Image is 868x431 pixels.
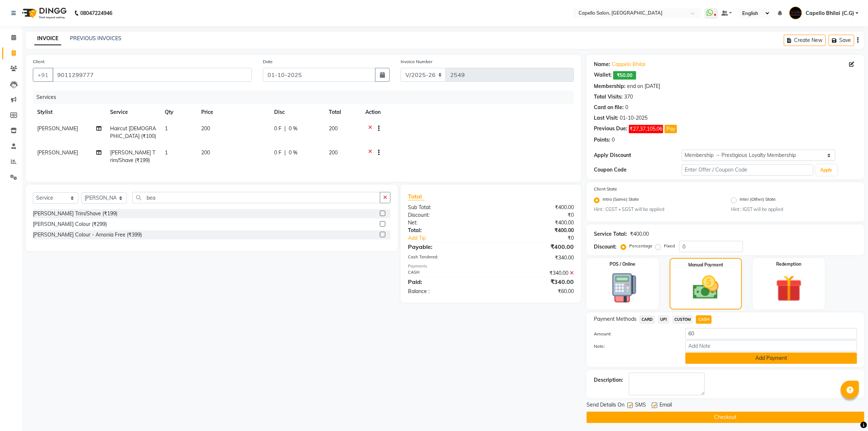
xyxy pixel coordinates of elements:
[816,165,837,176] button: Apply
[201,125,210,132] span: 200
[491,227,579,234] div: ₹400.00
[165,125,168,132] span: 1
[324,104,361,120] th: Total
[33,104,106,120] th: Stylist
[629,125,663,133] span: ₹27,37,105.06
[274,125,281,132] span: 0 F
[408,263,574,269] div: Payments
[402,219,491,227] div: Net:
[672,315,693,324] span: CUSTOM
[402,242,491,251] div: Payable:
[491,211,579,219] div: ₹0
[289,125,297,132] span: 0 %
[270,104,324,120] th: Disc
[491,269,579,277] div: ₹340.00
[491,254,579,262] div: ₹340.00
[33,210,117,218] div: [PERSON_NAME] Trim/Shave (₹199)
[594,151,682,159] div: Apply Discount
[594,230,627,238] div: Service Total:
[587,401,624,410] span: Send Details On
[402,234,506,242] a: Add Tip
[491,288,579,295] div: ₹60.00
[110,125,156,139] span: Haircut [DEMOGRAPHIC_DATA] (₹100)
[587,412,864,423] button: Checkout
[685,340,857,351] input: Add Note
[274,149,281,157] span: 0 F
[612,61,645,68] a: Cappelo Bhilai
[33,231,142,239] div: [PERSON_NAME] Colour - Amonia Free (₹399)
[402,277,491,286] div: Paid:
[784,35,826,46] button: Create New
[594,71,612,80] div: Wallet:
[132,192,380,203] input: Search or Scan
[491,242,579,251] div: ₹400.00
[160,104,197,120] th: Qty
[594,82,626,90] div: Membership:
[491,204,579,211] div: ₹400.00
[402,254,491,262] div: Cash Tendered:
[603,196,639,205] label: Intra (Same) State
[594,114,618,122] div: Last Visit:
[33,220,107,228] div: [PERSON_NAME] Colour (₹299)
[610,261,636,268] label: POS / Online
[620,114,647,122] div: 01-10-2025
[588,343,680,350] label: Note:
[594,206,720,213] small: Hint : CGST + SGST will be applied
[329,149,338,156] span: 200
[767,272,811,305] img: _gift.svg
[201,149,210,156] span: 200
[685,328,857,339] input: Amount
[594,104,624,111] div: Card on file:
[284,149,286,157] span: |
[594,315,637,323] span: Payment Methods
[289,149,297,157] span: 0 %
[776,261,802,268] label: Redemption
[594,376,623,384] div: Description:
[80,3,112,23] b: 08047224946
[594,166,682,174] div: Coupon Code
[19,3,69,23] img: logo
[401,58,432,65] label: Invoice Number
[696,315,712,324] span: CASH
[627,82,660,90] div: end on [DATE]
[659,401,672,410] span: Email
[506,234,579,242] div: ₹0
[33,58,44,65] label: Client
[52,68,252,82] input: Search by Name/Mobile/Email/Code
[625,104,628,111] div: 0
[34,91,579,104] div: Services
[594,93,623,101] div: Total Visits:
[594,136,610,144] div: Points:
[263,58,273,65] label: Date
[629,243,653,249] label: Percentage
[588,331,680,337] label: Amount:
[806,9,854,17] span: Capello Bhilai (C.G)
[491,277,579,286] div: ₹340.00
[402,204,491,211] div: Sub Total:
[635,401,646,410] span: SMS
[594,186,617,192] label: Client State
[70,35,121,42] a: PREVIOUS INVOICES
[594,125,627,133] div: Previous Due:
[685,273,727,303] img: _cash.svg
[110,149,155,163] span: [PERSON_NAME] Trim/Shave (₹199)
[740,196,776,205] label: Inter (Other) State
[688,262,723,268] label: Manual Payment
[408,193,425,200] span: Total
[685,353,857,364] button: Add Payment
[594,61,610,68] div: Name:
[658,315,669,324] span: UPI
[402,288,491,295] div: Balance :
[682,164,813,176] input: Enter Offer / Coupon Code
[731,206,857,213] small: Hint : IGST will be applied
[630,230,649,238] div: ₹400.00
[197,104,270,120] th: Price
[624,93,633,101] div: 370
[361,104,574,120] th: Action
[165,149,168,156] span: 1
[829,35,854,46] button: Save
[612,136,615,144] div: 0
[601,272,645,304] img: _pos-terminal.svg
[491,219,579,227] div: ₹400.00
[34,32,61,45] a: INVOICE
